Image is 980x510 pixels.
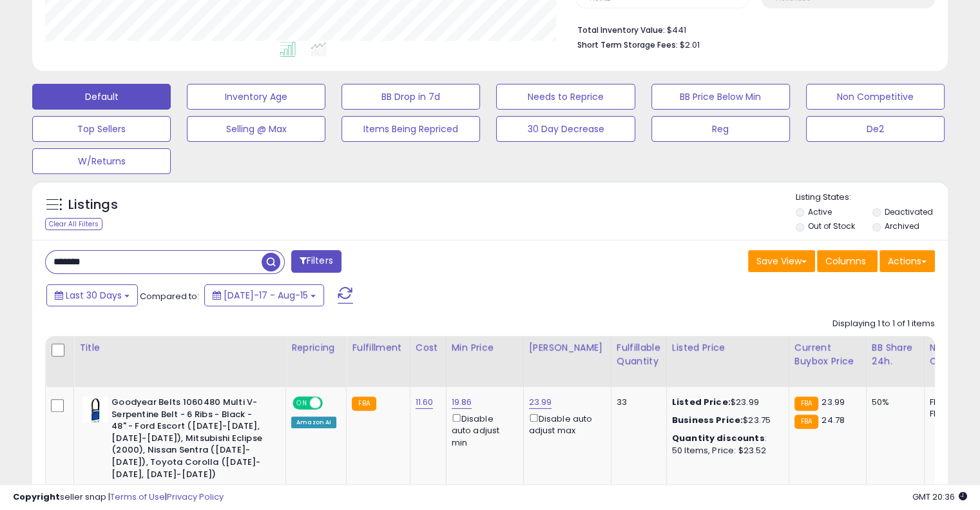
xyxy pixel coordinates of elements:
[930,397,972,408] div: FBA: 3
[617,397,657,408] div: 33
[294,398,310,409] span: ON
[617,341,661,368] div: Fulfillable Quantity
[187,84,325,110] button: Inventory Age
[496,116,635,142] button: 30 Day Decrease
[884,206,932,217] label: Deactivated
[672,414,743,426] b: Business Price:
[529,341,606,355] div: [PERSON_NAME]
[794,397,818,411] small: FBA
[825,255,866,268] span: Columns
[452,341,518,355] div: Min Price
[32,84,171,110] button: Default
[291,250,341,273] button: Filters
[529,396,552,409] a: 23.99
[321,398,341,409] span: OFF
[46,284,138,306] button: Last 30 Days
[352,397,376,411] small: FBA
[821,414,845,426] span: 24.78
[187,116,325,142] button: Selling @ Max
[68,196,118,214] h5: Listings
[111,397,268,484] b: Goodyear Belts 1060480 Multi V-Serpentine Belt - 6 Ribs - Black - 48" - Ford Escort ([DATE]-[DATE...
[82,397,108,422] img: 31bC+NKHL-L._SL40_.jpg
[224,289,308,302] span: [DATE]-17 - Aug-15
[672,396,731,408] b: Listed Price:
[930,341,977,368] div: Num of Comp.
[416,341,441,355] div: Cost
[416,396,434,409] a: 11.60
[341,84,480,110] button: BB Drop in 7d
[672,341,783,355] div: Listed Price
[672,397,779,408] div: $23.99
[672,433,779,444] div: :
[672,415,779,426] div: $23.75
[341,116,480,142] button: Items Being Repriced
[806,116,945,142] button: De2
[13,491,60,503] strong: Copyright
[817,250,878,272] button: Columns
[352,341,404,355] div: Fulfillment
[912,491,967,503] span: 2025-09-16 20:36 GMT
[832,318,935,330] div: Displaying 1 to 1 of 1 items
[808,221,855,231] label: Out of Stock
[32,148,171,174] button: W/Returns
[748,250,815,272] button: Save View
[806,84,945,110] button: Non Competitive
[879,250,935,272] button: Actions
[821,396,845,408] span: 23.99
[872,341,919,368] div: BB Share 24h.
[794,415,818,429] small: FBA
[204,284,324,306] button: [DATE]-17 - Aug-15
[577,21,925,37] li: $441
[291,341,341,355] div: Repricing
[140,290,199,302] span: Compared to:
[167,491,224,503] a: Privacy Policy
[110,491,165,503] a: Terms of Use
[930,408,972,420] div: FBM: 0
[13,491,224,504] div: seller snap | |
[651,116,790,142] button: Reg
[32,116,171,142] button: Top Sellers
[452,396,472,409] a: 19.86
[45,218,102,230] div: Clear All Filters
[872,397,914,408] div: 50%
[884,221,919,231] label: Archived
[794,341,861,368] div: Current Buybox Price
[680,39,700,51] span: $2.01
[672,445,779,456] div: 50 Items, Price: $23.52
[529,411,601,436] div: Disable auto adjust max
[66,289,122,302] span: Last 30 Days
[291,417,336,428] div: Amazon AI
[796,191,948,204] p: Listing States:
[672,432,765,444] b: Quantity discounts
[808,206,832,217] label: Active
[577,39,678,50] b: Short Term Storage Fees:
[651,84,790,110] button: BB Price Below Min
[577,25,665,35] b: Total Inventory Value:
[452,411,514,449] div: Disable auto adjust min
[496,84,635,110] button: Needs to Reprice
[79,341,280,355] div: Title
